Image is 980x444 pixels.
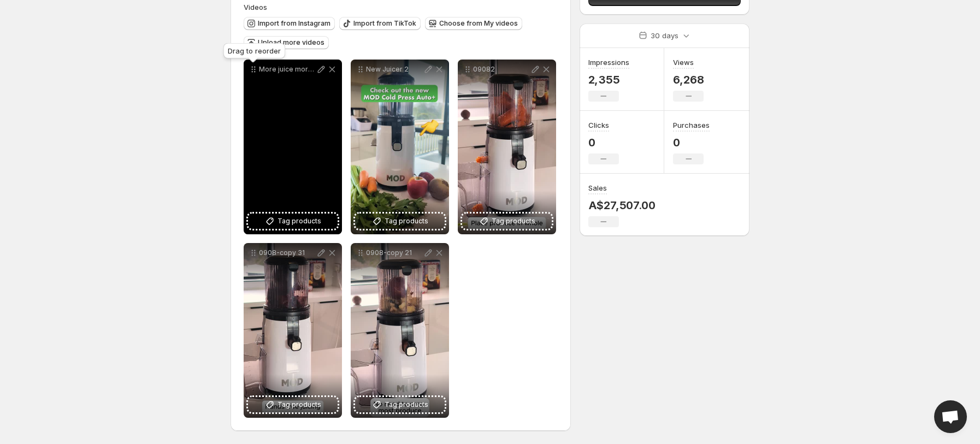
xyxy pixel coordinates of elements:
button: Upload more videos [244,36,329,49]
div: 0908-copy 31Tag products [244,243,342,418]
p: 2,355 [588,73,629,86]
p: 0 [673,136,710,149]
div: 09082Tag products [458,60,556,234]
button: Import from Instagram [244,17,335,30]
button: Tag products [248,214,338,229]
span: Tag products [385,216,428,227]
p: 30 days [651,30,678,41]
button: Import from TikTok [339,17,421,30]
span: Import from TikTok [353,19,416,28]
p: 0908-copy 21 [366,248,423,257]
button: Choose from My videos [425,17,522,30]
span: Tag products [385,399,428,410]
span: Choose from My videos [439,19,518,28]
span: Videos [244,3,267,11]
button: Tag products [355,397,445,412]
div: 0908-copy 21Tag products [351,243,449,418]
p: 6,268 [673,73,704,86]
h3: Clicks [588,120,609,131]
span: Tag products [278,216,321,227]
h3: Purchases [673,120,710,131]
span: Upload more videos [258,38,324,47]
div: Open chat [934,400,967,433]
button: Tag products [248,397,338,412]
h3: Views [673,57,694,68]
span: Import from Instagram [258,19,330,28]
div: More juice more life less troubles A new design of modappliances juicer easier to assemble time s... [244,60,342,234]
p: A$27,507.00 [588,199,656,212]
span: Tag products [492,216,535,227]
p: More juice more life less troubles A new design of modappliances juicer easier to assemble time s... [259,65,316,74]
h3: Impressions [588,57,629,68]
span: Tag products [278,399,321,410]
button: Tag products [355,214,445,229]
p: New Juicer 2 [366,65,423,74]
p: 0908-copy 31 [259,248,316,257]
div: New Juicer 2Tag products [351,60,449,234]
button: Tag products [462,214,552,229]
h3: Sales [588,182,607,193]
p: 09082 [473,65,530,74]
p: 0 [588,136,619,149]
